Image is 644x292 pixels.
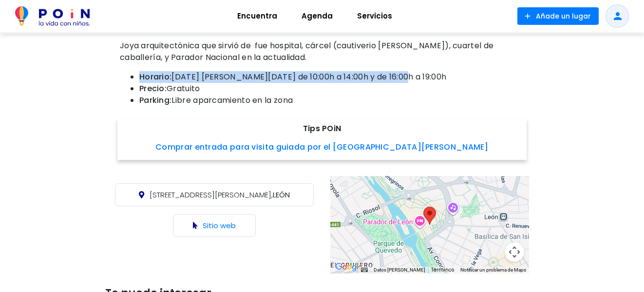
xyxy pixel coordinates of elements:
[15,6,90,26] img: POiN
[431,266,455,273] a: Términos
[361,267,368,273] button: Combinaciones de teclas
[139,83,524,95] li: Gratuito
[139,95,524,106] li: Libre aparcamiento en la zona
[139,95,171,106] strong: Parking:
[517,7,599,25] button: Añade un lugar
[139,71,524,83] li: [DATE] [PERSON_NAME][DATE] de 10:00h a 14:00h y de 16:00h a 19:00h
[460,267,526,273] a: Notificar un problema de Maps
[125,123,519,135] p: Tips POiN
[120,40,524,63] p: Joya arquitectónica que sirvió de fue hospital, cárcel (cautiverio [PERSON_NAME]), cuartel de cab...
[233,8,282,24] span: Encuentra
[333,261,365,273] img: Google
[139,71,171,82] strong: Horario:
[345,4,404,28] a: Servicios
[374,267,425,273] button: Datos del mapa
[155,141,489,153] a: Comprar entrada para visita guiada por el [GEOGRAPHIC_DATA][PERSON_NAME]
[225,4,289,28] a: Encuentra
[353,8,397,24] span: Servicios
[139,83,167,94] strong: Precio:
[297,8,337,24] span: Agenda
[203,220,236,231] a: Sitio web
[150,190,290,200] span: LEÓN
[333,261,365,273] a: Abre esta zona en Google Maps (se abre en una nueva ventana)
[289,4,345,28] a: Agenda
[505,242,524,262] button: Controles de visualización del mapa
[150,190,273,200] span: [STREET_ADDRESS][PERSON_NAME],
